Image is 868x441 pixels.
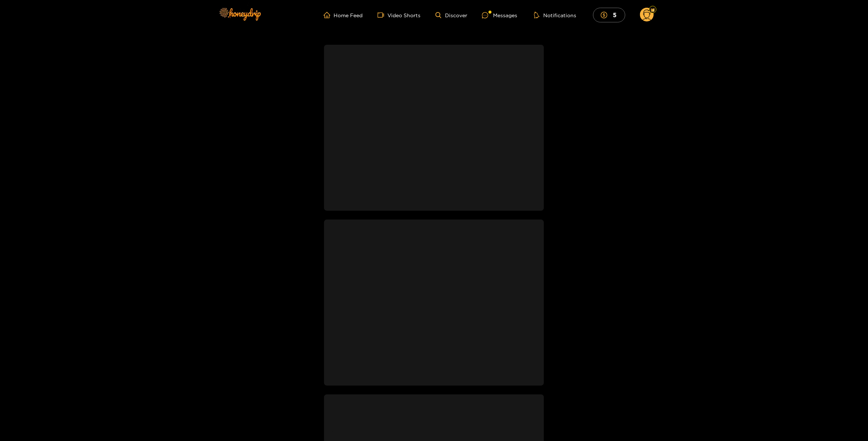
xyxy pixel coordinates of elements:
[324,12,334,18] span: home
[435,12,467,18] a: Discover
[378,12,388,18] span: video-camera
[532,11,578,19] button: Notifications
[593,8,625,22] button: 5
[378,12,421,18] a: Video Shorts
[482,11,517,19] div: Messages
[612,11,618,19] mark: 5
[601,12,611,18] span: dollar
[651,8,655,12] img: Fan Level
[324,12,363,18] a: Home Feed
